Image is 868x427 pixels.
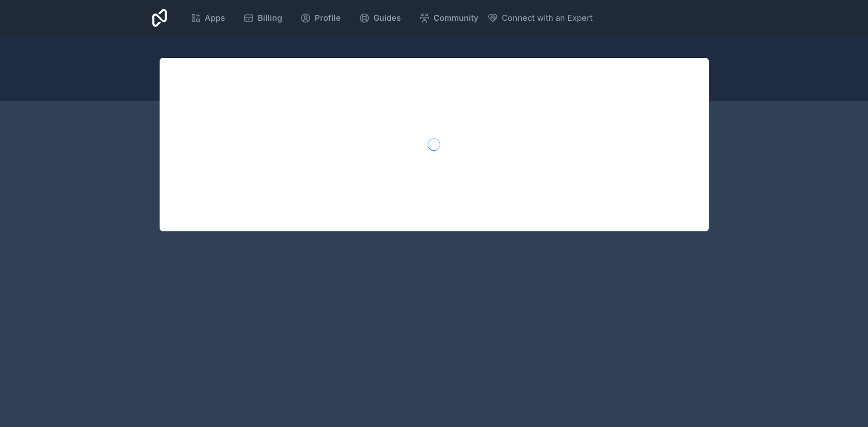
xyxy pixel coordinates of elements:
a: Profile [293,8,348,28]
a: Apps [183,8,232,28]
a: Billing [236,8,289,28]
span: Community [434,12,478,24]
button: Connect with an Expert [487,12,593,24]
a: Guides [352,8,408,28]
span: Guides [373,12,401,24]
span: Profile [315,12,341,24]
span: Billing [258,12,282,24]
span: Connect with an Expert [502,12,593,24]
a: Community [412,8,486,28]
span: Apps [205,12,225,24]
